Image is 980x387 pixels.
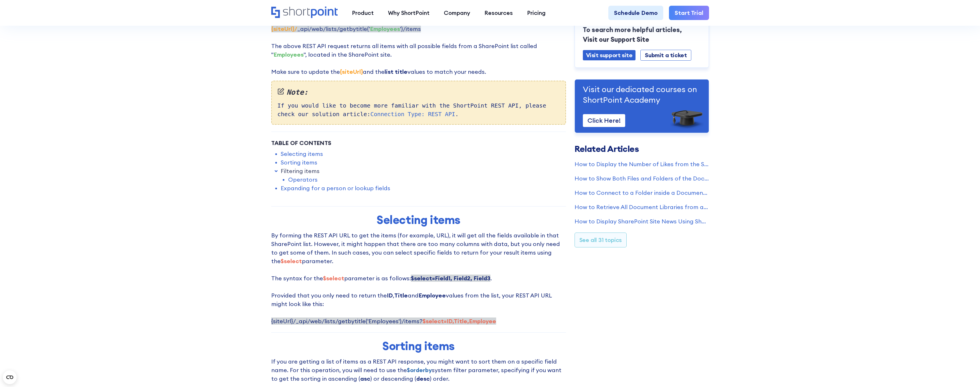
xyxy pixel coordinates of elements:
[444,9,470,17] div: Company
[640,50,691,61] a: Submit a ticket
[352,9,374,17] div: Product
[411,275,490,282] strong: $select=Field1, Field2, Field3
[281,158,317,167] a: Sorting items
[575,203,709,211] a: How to Retrieve All Document Libraries from a Site Collection Using ShortPoint Connect
[281,167,320,175] a: Filtering items
[387,292,393,299] strong: ID
[407,366,432,374] strong: $orderby
[274,51,304,58] strong: Employees
[437,6,477,20] a: Company
[311,213,526,227] h2: Selecting items
[360,375,370,382] strong: asc
[575,174,709,183] a: How to Show Both Files and Folders of the Document Library in a ShortPoint Element
[520,6,553,20] a: Pricing
[323,275,344,282] strong: $select
[951,360,980,387] iframe: Chat Widget
[271,231,566,326] p: By forming the REST API URL to get the items (for example, URL), it will get all the fields avail...
[583,25,701,44] p: To search more helpful articles, Visit our Support Site
[423,317,496,325] strong: $select=ID,Title,Employee
[385,68,407,75] strong: list title
[484,9,513,17] div: Resources
[394,292,408,299] strong: Title
[281,184,390,192] a: Expanding for a person or lookup fields
[575,160,709,168] a: How to Display the Number of Likes from the SharePoint List Items
[271,25,297,32] strong: {siteUrl}/
[271,317,496,325] span: {siteUrl}/_api/web/lists/getbytitle('Employees')/items?
[370,25,400,32] strong: Employees
[281,150,323,158] a: Selecting items
[583,114,625,127] a: Click Here!
[575,217,709,226] a: How to Display SharePoint Site News Using ShortPoint REST API Connection Type
[288,175,318,184] a: Operators
[271,81,566,125] div: If you would like to become more familiar with the ShortPoint REST API, please check our solution...
[388,9,429,17] div: Why ShortPoint
[583,50,636,60] a: Visit support site
[371,111,455,118] a: Connection Type: REST API
[575,144,709,153] h3: Related Articles
[381,6,437,20] a: Why ShortPoint
[419,292,446,299] strong: Employee
[311,340,526,353] h2: Sorting items
[527,9,546,17] div: Pricing
[281,257,302,265] strong: $select
[271,139,566,147] div: Table of Contents
[575,188,709,197] a: How to Connect to a Folder inside a Document Library Using REST API
[271,25,421,32] span: ‍ _api/web/lists/getbytitle(' ')/items
[278,87,560,98] em: Note:
[340,68,363,75] strong: {siteUrl}
[3,370,17,384] button: Open CMP widget
[416,375,430,382] strong: desc
[583,84,701,105] p: Visit our dedicated courses on ShortPoint Academy
[345,6,381,20] a: Product
[575,233,627,247] a: See all 31 topics
[669,6,709,20] a: Start Trial
[477,6,520,20] a: Resources
[608,6,663,20] a: Schedule Demo
[271,7,338,19] a: Home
